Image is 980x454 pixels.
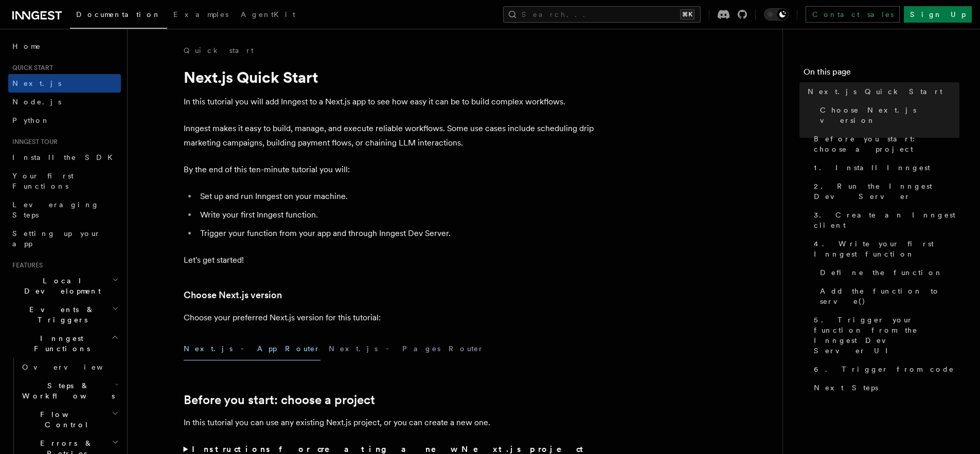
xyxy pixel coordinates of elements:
a: Define the function [816,263,959,282]
span: Leveraging Steps [12,201,99,219]
span: Quick start [8,64,53,72]
a: Contact sales [806,6,900,23]
a: 4. Write your first Inngest function [810,234,959,263]
span: Home [12,41,41,51]
a: AgentKit [235,3,301,28]
a: Overview [18,358,121,376]
span: Define the function [820,267,943,278]
button: Search...⌘K [503,6,701,23]
span: 3. Create an Inngest client [814,210,959,230]
a: Your first Functions [8,167,121,195]
span: Flow Control [18,409,112,430]
button: Flow Control [18,405,121,434]
a: Before you start: choose a project [810,130,959,158]
a: 5. Trigger your function from the Inngest Dev Server UI [810,311,959,360]
span: 5. Trigger your function from the Inngest Dev Server UI [814,315,959,356]
span: Steps & Workflows [18,380,115,401]
a: Sign Up [904,6,972,23]
span: Add the function to serve() [820,286,959,306]
p: Choose your preferred Next.js version for this tutorial: [184,311,595,325]
span: Next.js [12,79,61,87]
a: Python [8,111,121,130]
li: Set up and run Inngest on your machine. [197,189,595,204]
h4: On this page [804,66,959,82]
a: 3. Create an Inngest client [810,206,959,234]
span: 1. Install Inngest [814,162,930,173]
li: Trigger your function from your app and through Inngest Dev Server. [197,226,595,241]
a: Before you start: choose a project [184,393,375,407]
a: Documentation [70,3,167,29]
span: Overview [22,363,128,371]
span: Local Development [8,276,112,296]
p: By the end of this ten-minute tutorial you will: [184,162,595,177]
span: Install the SDK [12,153,119,161]
button: Events & Triggers [8,300,121,329]
span: Features [8,261,43,269]
span: AgentKit [241,10,295,19]
button: Steps & Workflows [18,376,121,405]
a: Next Steps [810,378,959,397]
a: Install the SDK [8,148,121,167]
span: Your first Functions [12,172,74,190]
kbd: ⌘K [680,9,694,20]
a: Add the function to serve() [816,282,959,311]
span: Inngest Functions [8,333,111,354]
p: Let's get started! [184,253,595,267]
span: 6. Trigger from code [814,364,954,374]
p: In this tutorial you can use any existing Next.js project, or you can create a new one. [184,415,595,430]
a: Examples [167,3,235,28]
strong: Instructions for creating a new Next.js project [192,444,587,454]
span: Before you start: choose a project [814,134,959,154]
button: Local Development [8,271,121,300]
button: Next.js - Pages Router [329,337,484,360]
span: Next.js Quick Start [808,86,942,97]
span: Setting up your app [12,229,101,248]
a: Home [8,37,121,56]
span: Examples [173,10,228,19]
span: Next Steps [814,383,878,393]
a: Quick start [184,45,254,56]
a: Next.js [8,74,121,93]
span: Inngest tour [8,138,58,146]
p: In this tutorial you will add Inngest to a Next.js app to see how easy it can be to build complex... [184,95,595,109]
button: Inngest Functions [8,329,121,358]
button: Toggle dark mode [764,8,789,21]
button: Next.js - App Router [184,337,320,360]
span: Node.js [12,98,61,106]
a: Next.js Quick Start [804,82,959,101]
span: Events & Triggers [8,304,112,325]
a: Node.js [8,93,121,111]
a: 1. Install Inngest [810,158,959,177]
a: 6. Trigger from code [810,360,959,378]
a: Setting up your app [8,224,121,253]
a: Choose Next.js version [184,288,282,302]
span: Choose Next.js version [820,105,959,125]
p: Inngest makes it easy to build, manage, and execute reliable workflows. Some use cases include sc... [184,121,595,150]
a: Choose Next.js version [816,101,959,130]
span: 4. Write your first Inngest function [814,239,959,259]
a: Leveraging Steps [8,195,121,224]
span: 2. Run the Inngest Dev Server [814,181,959,202]
a: 2. Run the Inngest Dev Server [810,177,959,206]
span: Python [12,116,50,124]
span: Documentation [76,10,161,19]
h1: Next.js Quick Start [184,68,595,86]
li: Write your first Inngest function. [197,208,595,222]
